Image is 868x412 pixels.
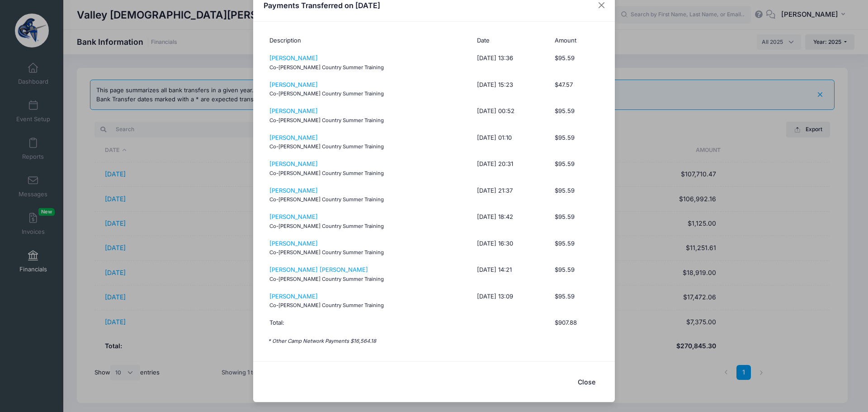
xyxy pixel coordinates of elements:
th: $907.88 [550,314,604,331]
a: [PERSON_NAME] [269,54,318,62]
td: [DATE] 15:23 [472,76,550,103]
a: [PERSON_NAME] [269,134,318,141]
td: [DATE] 13:36 [472,49,550,76]
td: [DATE] 18:42 [472,208,550,235]
small: Co-[PERSON_NAME] Country Summer Training [269,143,384,150]
th: Description [264,32,472,49]
a: [PERSON_NAME] [269,293,318,300]
td: $95.59 [550,102,604,129]
p: * Other Camp Network Payments $16,564.18 [264,337,605,345]
small: Co-[PERSON_NAME] Country Summer Training [269,223,384,229]
th: Amount [550,32,604,49]
td: $95.59 [550,155,604,182]
small: Co-[PERSON_NAME] Country Summer Training [269,249,384,256]
th: Date [472,32,550,49]
td: $95.59 [550,235,604,261]
button: Close [568,372,604,392]
td: [DATE] 21:37 [472,182,550,208]
small: Co-[PERSON_NAME] Country Summer Training [269,170,384,176]
th: Total: [264,314,472,331]
td: [DATE] 20:31 [472,155,550,182]
small: Co-[PERSON_NAME] Country Summer Training [269,302,384,308]
td: [DATE] 00:52 [472,102,550,129]
td: $47.57 [550,76,604,103]
small: Co-[PERSON_NAME] Country Summer Training [269,64,384,71]
small: Co-[PERSON_NAME] Country Summer Training [269,117,384,123]
small: Co-[PERSON_NAME] Country Summer Training [269,276,384,282]
td: $95.59 [550,49,604,76]
td: [DATE] 16:30 [472,235,550,261]
td: [DATE] 13:09 [472,288,550,314]
td: $95.59 [550,129,604,156]
td: $95.59 [550,182,604,208]
a: [PERSON_NAME] [269,160,318,167]
a: [PERSON_NAME] [269,240,318,247]
a: [PERSON_NAME] [PERSON_NAME] [269,266,368,273]
td: $95.59 [550,288,604,314]
small: Co-[PERSON_NAME] Country Summer Training [269,196,384,203]
a: [PERSON_NAME] [269,81,318,88]
td: $95.59 [550,208,604,235]
a: [PERSON_NAME] [269,107,318,114]
a: [PERSON_NAME] [269,187,318,194]
td: [DATE] 14:21 [472,261,550,288]
a: [PERSON_NAME] [269,213,318,220]
small: Co-[PERSON_NAME] Country Summer Training [269,90,384,97]
td: [DATE] 01:10 [472,129,550,156]
td: $95.59 [550,261,604,288]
